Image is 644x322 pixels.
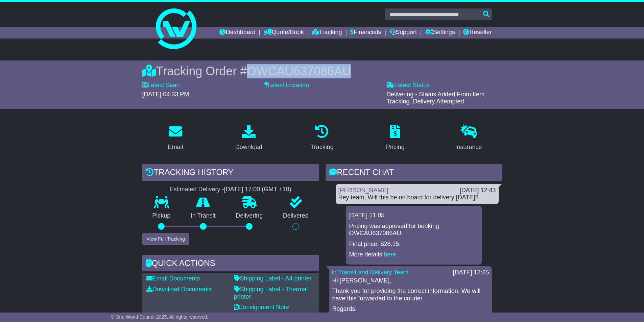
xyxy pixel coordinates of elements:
div: Pricing [386,143,405,152]
p: Thank you for providing the correct information. We will have this forwarded to the courier. [332,288,488,302]
div: Email [168,143,183,152]
a: Download Documents [146,286,212,293]
a: Email [163,122,187,154]
div: Tracking [310,143,333,152]
a: Tracking [312,27,342,39]
div: Tracking history [142,164,319,182]
a: Tracking [306,122,338,154]
button: View Full Tracking [142,233,189,245]
a: here [384,251,396,258]
div: [DATE] 17:00 (GMT +10) [224,186,291,193]
p: More details: . [349,251,478,258]
p: Final price: $28.15. [349,241,478,248]
label: Latest Location [264,82,309,89]
div: [DATE] 12:25 [453,269,489,276]
p: In Transit [181,212,226,220]
a: Consignment Note [234,304,289,311]
div: Hey team, Will this be on board for delivery [DATE]? [338,194,496,201]
a: Shipping Label - A4 printer [234,275,312,282]
a: In Transit and Delivery Team [332,269,409,276]
a: Pricing [382,122,409,154]
p: Pricing was approved for booking OWCAU637086AU. [349,223,478,237]
div: RECENT CHAT [326,164,502,182]
label: Latest Scan [142,82,180,89]
div: [DATE] 11:05 [349,212,479,219]
span: [DATE] 04:33 PM [142,91,189,98]
a: Download [231,122,267,154]
div: Estimated Delivery - [142,186,319,193]
span: Delivering - Status Added From Item Tracking. Delivery Attempted [386,91,484,105]
p: Delivering [226,212,273,220]
a: [PERSON_NAME] [338,187,388,194]
p: Hi [PERSON_NAME], [332,277,488,284]
a: Support [389,27,417,39]
div: Quick Actions [142,255,319,273]
div: [DATE] 12:43 [460,187,496,194]
span: © One World Courier 2025. All rights reserved. [111,314,209,320]
a: Insurance [451,122,486,154]
div: Insurance [455,143,482,152]
a: Dashboard [219,27,256,39]
div: Download [235,143,262,152]
span: OWCAU637086AU [247,64,351,78]
a: Email Documents [146,275,200,282]
a: Settings [425,27,455,39]
label: Latest Status [386,82,430,89]
p: Pickup [142,212,181,220]
a: Financials [350,27,381,39]
p: Delivered [273,212,319,220]
a: Quote/Book [264,27,304,39]
a: Shipping Label - Thermal printer [234,286,308,300]
p: Regards, [332,305,488,313]
a: Reseller [463,27,492,39]
div: Tracking Order # [142,64,502,78]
